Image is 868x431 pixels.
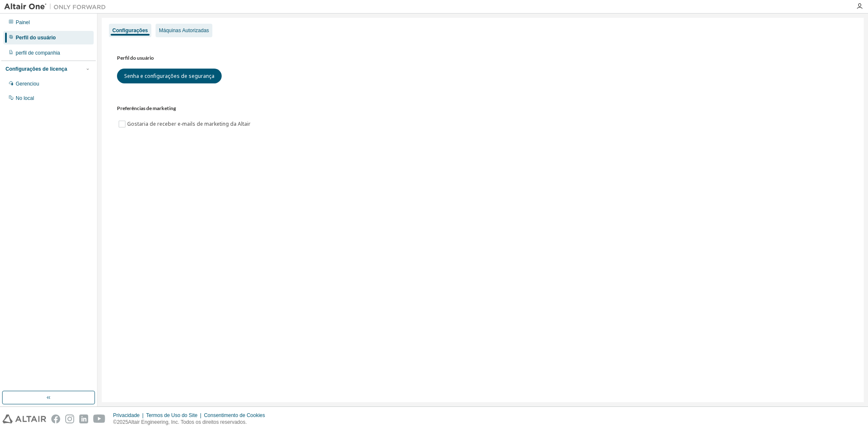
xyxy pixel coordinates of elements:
[16,35,56,41] font: Perfil do usuário
[117,69,222,83] button: Senha e configurações de segurança
[146,412,198,418] font: Termos de Uso do Site
[113,412,140,418] font: Privacidade
[6,66,67,72] font: Configurações de licença
[124,72,214,80] font: Senha e configurações de segurança
[127,120,250,127] font: Gostaria de receber e-mails de marketing da Altair
[117,105,176,111] font: Preferências de marketing
[3,414,46,423] img: altair_logo.svg
[4,3,110,11] img: Altair Um
[51,414,60,423] img: facebook.svg
[16,81,39,87] font: Gerenciou
[128,419,247,425] font: Altair Engineering, Inc. Todos os direitos reservados.
[16,19,30,25] font: Painel
[16,50,60,56] font: perfil de companhia
[159,28,209,33] font: Máquinas Autorizadas
[79,414,88,423] img: linkedin.svg
[112,28,148,33] font: Configurações
[113,419,117,425] font: ©
[117,55,154,61] font: Perfil do usuário
[65,414,74,423] img: instagram.svg
[117,419,128,425] font: 2025
[16,95,34,101] font: No local
[93,414,106,423] img: youtube.svg
[204,412,265,418] font: Consentimento de Cookies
